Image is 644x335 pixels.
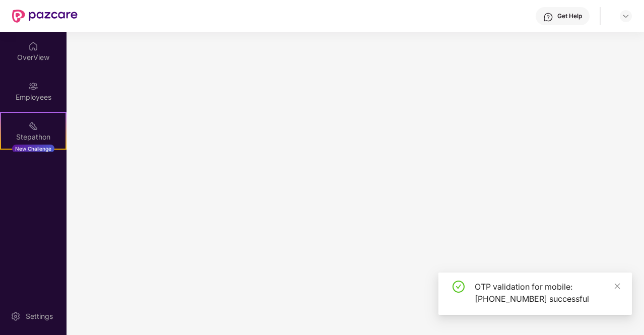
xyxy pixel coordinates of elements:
img: svg+xml;base64,PHN2ZyBpZD0iRHJvcGRvd24tMzJ4MzIiIHhtbG5zPSJodHRwOi8vd3d3LnczLm9yZy8yMDAwL3N2ZyIgd2... [622,12,630,20]
div: Settings [23,311,56,321]
div: Get Help [557,12,582,20]
img: svg+xml;base64,PHN2ZyBpZD0iSG9tZSIgeG1sbnM9Imh0dHA6Ly93d3cudzMub3JnLzIwMDAvc3ZnIiB3aWR0aD0iMjAiIG... [28,41,38,51]
div: OTP validation for mobile: [PHONE_NUMBER] successful [475,281,620,305]
img: svg+xml;base64,PHN2ZyBpZD0iSGVscC0zMngzMiIgeG1sbnM9Imh0dHA6Ly93d3cudzMub3JnLzIwMDAvc3ZnIiB3aWR0aD... [543,12,553,22]
span: close [614,283,621,290]
img: svg+xml;base64,PHN2ZyBpZD0iRW1wbG95ZWVzIiB4bWxucz0iaHR0cDovL3d3dy53My5vcmcvMjAwMC9zdmciIHdpZHRoPS... [28,81,38,91]
img: svg+xml;base64,PHN2ZyB4bWxucz0iaHR0cDovL3d3dy53My5vcmcvMjAwMC9zdmciIHdpZHRoPSIyMSIgaGVpZ2h0PSIyMC... [28,121,38,131]
img: svg+xml;base64,PHN2ZyBpZD0iU2V0dGluZy0yMHgyMCIgeG1sbnM9Imh0dHA6Ly93d3cudzMub3JnLzIwMDAvc3ZnIiB3aW... [11,311,21,321]
img: New Pazcare Logo [12,10,78,23]
div: New Challenge [12,145,54,153]
div: Stepathon [1,132,66,142]
span: check-circle [453,281,465,293]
